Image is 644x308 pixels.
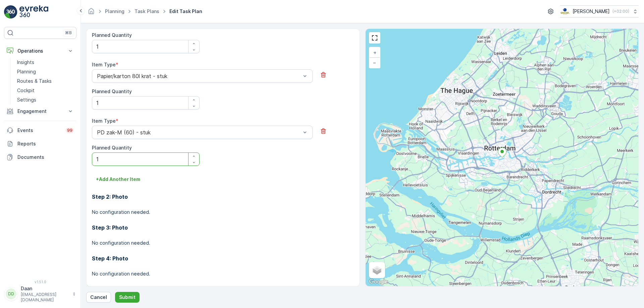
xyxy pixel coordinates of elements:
a: Documents [4,150,76,164]
div: DD [6,289,16,299]
p: Events [17,127,62,134]
p: Engagement [17,108,63,115]
p: No configuration needed. [92,209,354,215]
label: Item Type [92,118,116,124]
span: v 1.51.0 [4,280,76,284]
p: Reports [17,140,74,147]
img: Google [367,278,389,286]
h3: Step 4: Photo [92,254,354,262]
a: Task Plans [135,8,159,14]
p: Operations [17,48,63,54]
a: Layers [370,263,384,278]
img: basis-logo_rgb2x.png [560,8,570,15]
p: 99 [67,128,72,133]
button: +Add Another Item [92,174,144,185]
p: ⌘B [65,30,72,36]
p: Submit [119,294,136,301]
p: ( +02:00 ) [612,9,629,14]
p: No configuration needed. [92,270,354,277]
button: Operations [4,44,76,58]
button: [PERSON_NAME](+02:00) [560,5,639,17]
a: Homepage [88,10,95,16]
p: Documents [17,154,74,161]
p: Settings [17,97,36,103]
button: Engagement [4,105,76,118]
p: No configuration needed. [92,240,354,246]
a: Planning [14,67,76,76]
a: Zoom In [370,48,380,58]
span: − [373,60,376,65]
label: Planned Quantity [92,88,132,94]
p: [EMAIL_ADDRESS][DOMAIN_NAME] [21,292,69,303]
label: Planned Quantity [92,32,132,38]
a: Planning [105,8,124,14]
span: Edit Task Plan [168,8,204,15]
button: Submit [115,292,140,303]
a: Open this area in Google Maps (opens a new window) [367,278,389,286]
p: Routes & Tasks [17,78,52,84]
a: Reports [4,137,76,150]
a: Settings [14,95,76,105]
button: DDDaan[EMAIL_ADDRESS][DOMAIN_NAME] [4,285,76,303]
a: Insights [14,58,76,67]
a: Events99 [4,124,76,137]
label: Planned Quantity [92,145,132,150]
a: Zoom Out [370,58,380,68]
p: Planning [17,68,36,75]
label: Item Type [92,62,116,67]
a: Routes & Tasks [14,76,76,86]
a: Cockpit [14,86,76,95]
h3: Step 2: Photo [92,193,354,201]
button: Cancel [86,292,111,303]
p: Cancel [90,294,107,301]
h3: Step 3: Photo [92,224,354,232]
a: View Fullscreen [370,33,380,43]
span: + [373,50,376,55]
p: + Add Another Item [96,176,140,183]
p: Insights [17,59,34,66]
p: Daan [21,285,69,292]
img: logo_light-DOdMpM7g.png [19,5,48,19]
p: [PERSON_NAME] [573,8,610,15]
p: Cockpit [17,87,35,94]
img: logo [4,5,17,19]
